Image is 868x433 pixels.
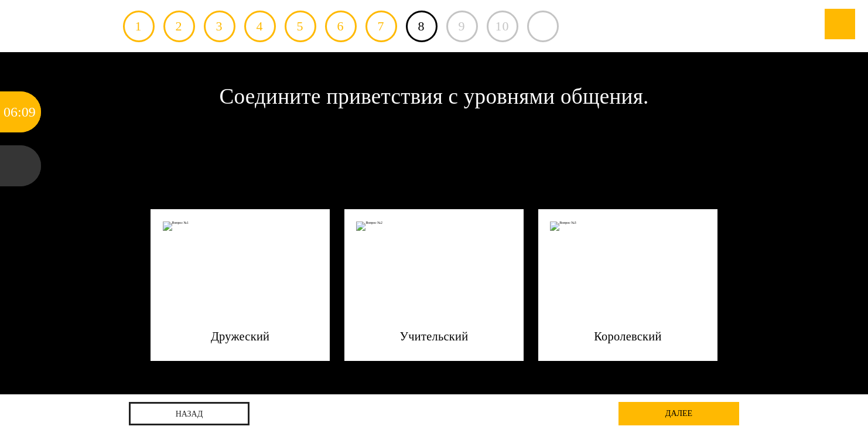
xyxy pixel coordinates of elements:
img: Вопрос №1 [163,221,318,231]
span: Учительский [356,312,511,361]
a: 4 [244,11,276,42]
a: назад [129,402,250,425]
a: 1 [123,11,155,42]
div: 10 [487,11,518,42]
a: 8 [406,11,438,42]
a: 7 [365,11,397,42]
img: Вопрос №2 [356,221,511,231]
img: Вопрос №3 [550,221,705,231]
div: : [18,91,22,132]
div: 06 [4,91,18,132]
a: 3 [204,11,235,42]
div: 09 [22,91,36,132]
div: 9 [446,11,478,42]
a: 5 [285,11,316,42]
a: далее [618,402,739,425]
a: 6 [325,11,357,42]
span: Дружеский [163,312,318,361]
span: Королевский [550,312,705,361]
a: 2 [163,11,195,42]
h2: Соедините приветствия с уровнями общения. [151,86,717,129]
